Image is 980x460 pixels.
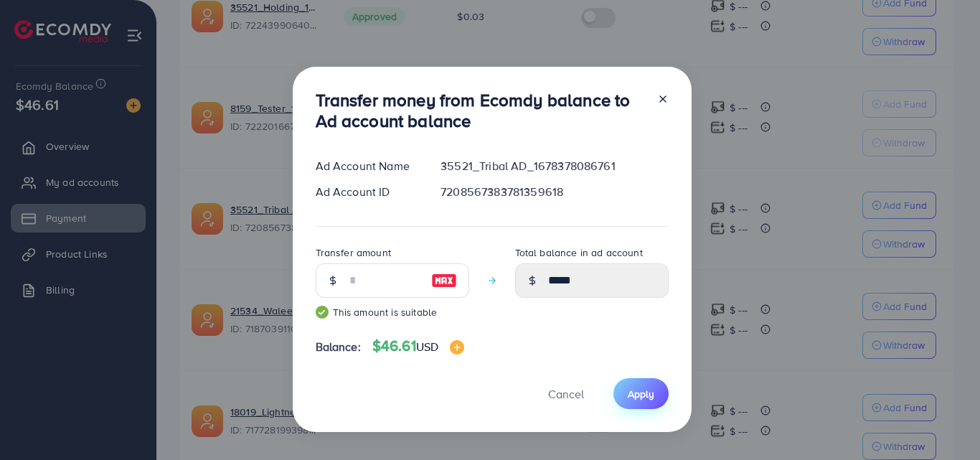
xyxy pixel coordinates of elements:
[628,387,654,401] span: Apply
[431,272,457,289] img: image
[416,339,438,355] span: USD
[515,245,643,260] label: Total balance in ad account
[304,184,430,200] div: Ad Account ID
[372,337,464,355] h4: $46.61
[316,339,361,355] span: Balance:
[919,395,969,449] iframe: Chat
[450,340,464,355] img: image
[530,378,602,409] button: Cancel
[613,378,669,409] button: Apply
[316,245,391,260] label: Transfer amount
[304,158,430,174] div: Ad Account Name
[548,386,584,402] span: Cancel
[429,158,679,174] div: 35521_Tribal AD_1678378086761
[316,90,646,131] h3: Transfer money from Ecomdy balance to Ad account balance
[316,306,329,319] img: guide
[316,305,469,319] small: This amount is suitable
[429,184,679,200] div: 7208567383781359618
